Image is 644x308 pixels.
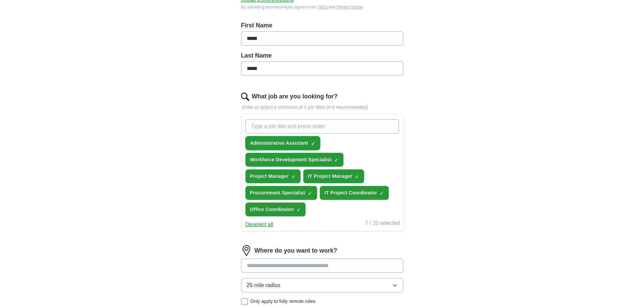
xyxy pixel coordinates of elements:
[250,140,308,147] span: Administrative Assistant
[241,93,249,101] img: search.png
[303,169,364,183] button: IT Project Manager✓
[250,173,289,180] span: Project Manager
[337,5,363,9] a: Privacy Notice
[241,278,403,292] button: 25 mile radius
[245,136,320,150] button: Administrative Assistant✓
[241,4,403,10] div: By uploading your resume you agree to our and .
[296,207,301,213] span: ✓
[247,281,281,289] span: 25 mile radius
[251,298,315,305] span: Only apply to fully remote roles
[245,169,301,183] button: Project Manager✓
[311,141,315,146] span: ✓
[252,92,338,101] label: What job are you looking for?
[245,119,399,134] input: Type a job title and press enter
[245,186,317,200] button: Procurement Specialist✓
[250,206,294,213] span: Office Coordinator
[250,189,305,196] span: Procurement Specialist
[380,191,384,196] span: ✓
[255,246,337,255] label: Where do you want to work?
[334,158,338,163] span: ✓
[250,156,332,163] span: Workforce Development Specialist
[241,21,403,30] label: First Name
[241,104,403,111] p: Enter or select a minimum of 3 job titles (4-8 recommended)
[245,203,306,216] button: Office Coordinator✓
[241,298,248,305] input: Only apply to fully remote roles
[320,186,389,200] button: IT Project Coordinator✓
[308,173,353,180] span: IT Project Manager
[355,174,359,180] span: ✓
[325,189,377,196] span: IT Project Coordinator
[241,51,403,60] label: Last Name
[291,174,295,180] span: ✓
[308,191,312,196] span: ✓
[245,220,273,229] button: Deselect all
[365,219,400,229] div: 7 / 10 selected
[241,245,252,256] img: location.png
[245,153,343,167] button: Workforce Development Specialist✓
[317,5,328,9] a: T&Cs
